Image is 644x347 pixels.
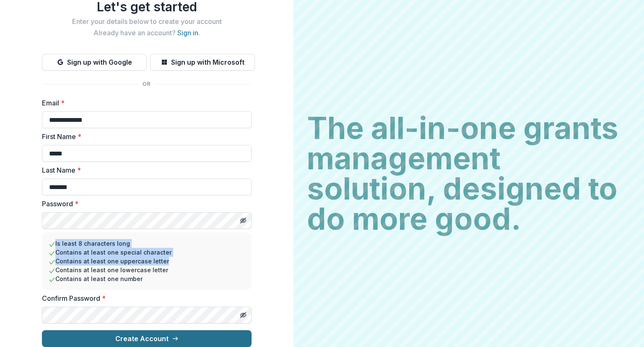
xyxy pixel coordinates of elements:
[236,214,250,227] button: Toggle password visibility
[49,257,245,266] li: Contains at least one uppercase letter
[42,293,247,303] label: Confirm Password
[49,239,245,248] li: Is least 8 characters long
[42,54,147,71] button: Sign up with Google
[42,18,252,26] h2: Enter your details below to create your account
[42,165,247,175] label: Last Name
[42,98,247,108] label: Email
[49,248,245,257] li: Contains at least one special character
[150,54,255,71] button: Sign up with Microsoft
[177,29,198,37] a: Sign in
[42,131,247,142] label: First Name
[49,266,245,274] li: Contains at least one lowercase letter
[49,274,245,283] li: Contains at least one number
[42,199,247,209] label: Password
[42,330,252,347] button: Create Account
[42,29,252,37] h2: Already have an account? .
[236,308,250,322] button: Toggle password visibility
